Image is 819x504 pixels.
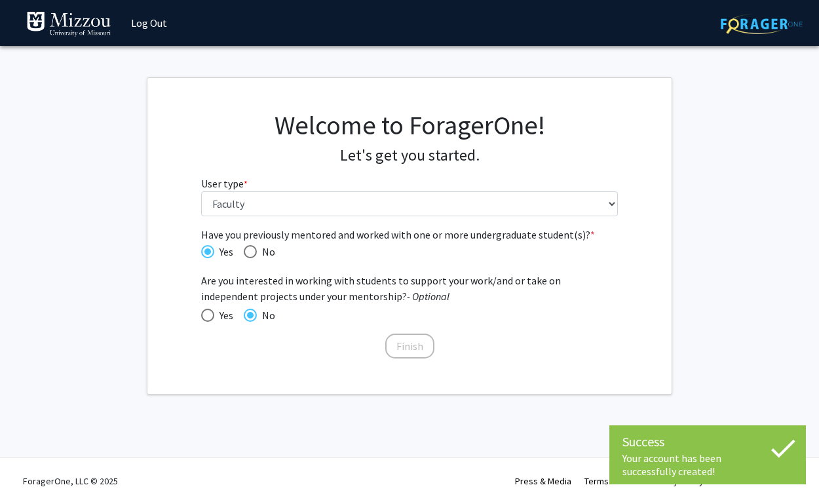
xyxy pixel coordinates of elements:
[201,227,619,242] span: Have you previously mentored and worked with one or more undergraduate student(s)?
[201,176,248,191] label: User type
[622,432,793,452] div: Success
[622,452,793,478] div: Your account has been successfully created!
[201,242,619,260] mat-radio-group: Have you previously mentored and worked with one or more undergraduate student(s)?
[23,458,118,504] div: ForagerOne, LLC © 2025
[257,244,275,260] span: No
[10,445,56,494] iframe: Chat
[407,290,449,303] i: - Optional
[26,11,111,37] img: University of Missouri Logo
[515,475,571,487] a: Press & Media
[214,244,233,260] span: Yes
[257,307,275,323] span: No
[385,334,434,359] button: Finish
[721,14,803,34] img: ForagerOne Logo
[201,109,619,141] h1: Welcome to ForagerOne!
[201,146,619,165] h4: Let's get you started.
[214,307,233,323] span: Yes
[584,475,636,487] a: Terms of Use
[201,273,619,304] span: Are you interested in working with students to support your work/and or take on independent proje...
